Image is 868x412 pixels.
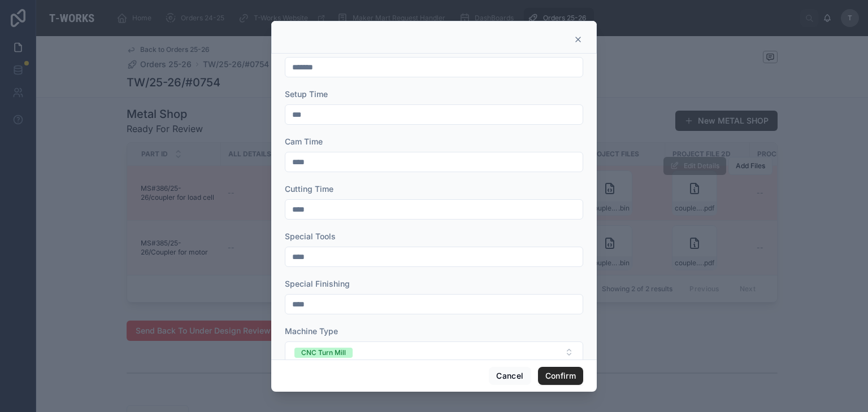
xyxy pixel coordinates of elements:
span: Cutting Time [285,184,333,194]
div: CNC Turn Mill [301,348,346,358]
span: Special Finishing [285,279,350,288]
span: Cam Time [285,137,323,146]
button: Confirm [538,367,583,385]
button: Cancel [489,367,531,385]
span: Special Tools [285,231,336,241]
span: Machine Type [285,326,338,336]
button: Select Button [285,341,583,363]
span: Setup Time [285,89,328,99]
